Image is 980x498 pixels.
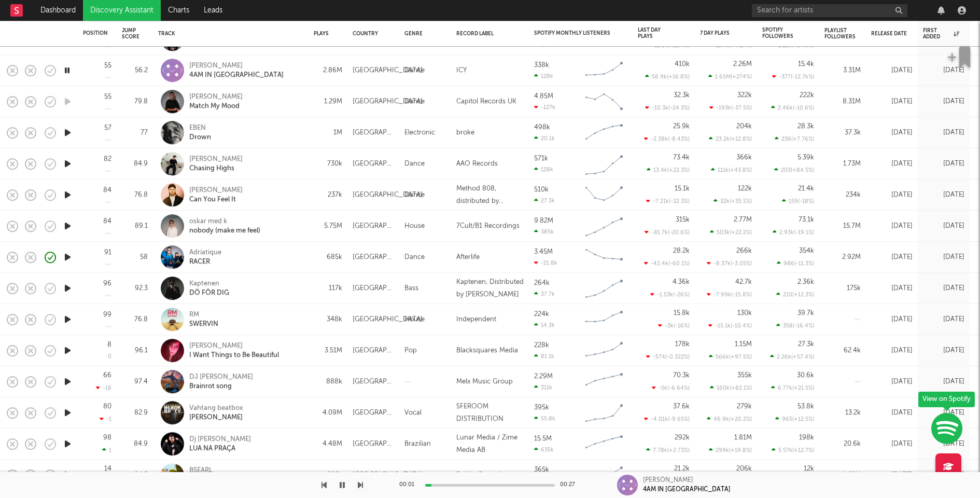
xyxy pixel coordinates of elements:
div: 395k [534,404,549,411]
div: 234k [824,189,861,201]
div: 55.8k [534,415,555,422]
div: 355k [737,372,752,379]
div: Dance [404,189,425,201]
div: 986 ( -11.3 % ) [777,260,814,267]
div: Blacksquares Media [456,344,518,357]
div: Playlist Followers [824,27,856,40]
div: Electronic [404,127,435,139]
div: [DATE] [871,158,913,170]
div: 57 [104,125,111,132]
svg: Chart title [581,400,627,426]
div: 571k [534,155,548,162]
a: [PERSON_NAME]Can You Feel It [189,186,243,204]
div: Brazilian [404,438,431,450]
a: [PERSON_NAME]I Want Things to Be Beautiful [189,341,279,360]
div: 210 ( +12.3 % ) [776,291,814,298]
div: -3k ( -16 % ) [658,322,690,329]
div: Match My Mood [189,102,243,111]
div: 28.3k [797,123,814,130]
div: Method 808, distributed by gamma. [456,183,524,208]
div: 299k ( +19.8 % ) [709,447,752,453]
div: [DATE] [871,127,913,139]
div: [DATE] [923,189,964,201]
div: 2.46k ( -10.6 % ) [771,104,814,111]
div: Lunar Media / Zime Media AB [456,432,524,457]
svg: Chart title [581,431,627,457]
div: [DATE] [923,127,964,139]
div: 338k [534,62,549,68]
div: 55 [104,94,111,101]
div: 1.65M ( +274 % ) [708,73,752,80]
div: 9.82M [534,217,553,224]
input: Search for artists [752,4,907,17]
div: 5.39k [797,154,814,161]
a: Vahtang beatbox[PERSON_NAME] [189,404,243,422]
div: 888k [314,376,342,388]
div: -7.21k ( -32.3 % ) [646,198,690,204]
div: 128k [534,166,553,173]
svg: Chart title [581,462,627,488]
div: Can You Feel It [189,195,243,204]
div: Independent [456,313,496,326]
div: Dance [404,64,425,77]
div: 175k [824,282,861,295]
div: 178k [675,341,690,348]
div: 292k [675,434,690,441]
div: [GEOGRAPHIC_DATA] [353,282,394,295]
div: [GEOGRAPHIC_DATA] [353,158,394,170]
div: [DATE] [923,95,964,108]
a: RMSWERVIN [189,310,218,329]
div: 224k [534,311,549,317]
div: 84 [103,187,111,194]
div: [DATE] [871,407,913,419]
div: 3.51M [314,344,342,357]
div: 5.75M [314,220,342,232]
div: 21.4k [798,185,814,192]
div: 130k [737,310,752,316]
div: Dance [404,251,425,264]
div: 2.77M [734,216,752,223]
div: 84.9 [122,158,148,170]
div: 198k [799,434,814,441]
div: 410k [675,61,690,67]
div: -2.38k ( -8.43 % ) [644,135,690,142]
div: 4AM IN [GEOGRAPHIC_DATA] [189,71,284,80]
div: -193k ( -37.5 % ) [709,104,752,111]
a: [PERSON_NAME]4AM IN [GEOGRAPHIC_DATA] [189,61,284,80]
div: [GEOGRAPHIC_DATA] [353,220,394,232]
div: [DATE] [923,251,964,264]
div: 56.2 [122,64,148,77]
div: 2.93k ( -19.1 % ) [773,229,814,236]
div: 160k ( +82.1 % ) [710,384,752,391]
div: 82 [104,156,111,163]
div: [DATE] [923,313,964,326]
div: broke [456,127,474,139]
div: 365k [534,466,549,473]
div: [DATE] [871,251,913,264]
div: 76.8 [122,189,148,201]
div: 92.3 [122,282,148,295]
div: Jump Score [122,27,139,40]
svg: Chart title [581,58,627,84]
svg: Chart title [581,307,627,333]
div: DJ [PERSON_NAME] [189,372,253,382]
div: Position [83,30,108,36]
a: KaptenenDÖ FÖR DIG [189,279,229,298]
div: 730k [314,158,342,170]
a: Dj [PERSON_NAME]LUA NA PRAÇA [189,435,251,453]
div: 7Cult/B1 Recordings [456,220,520,232]
div: Kaptenen [189,279,229,288]
div: 566k ( +97.5 % ) [709,353,752,360]
div: 4.48M [314,438,342,450]
div: 117k [314,282,342,295]
div: 1.81M [734,434,752,441]
div: 25.9k [673,123,690,130]
div: [PERSON_NAME] [189,341,279,351]
div: 2.92M [824,251,861,264]
div: 695k [314,469,342,481]
div: DÖ FÖR DIG [189,288,229,298]
div: First Added [923,27,959,40]
div: 27.3k [798,341,814,348]
div: 84.5 [122,469,148,481]
div: -15.1k ( -10.4 % ) [708,322,752,329]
